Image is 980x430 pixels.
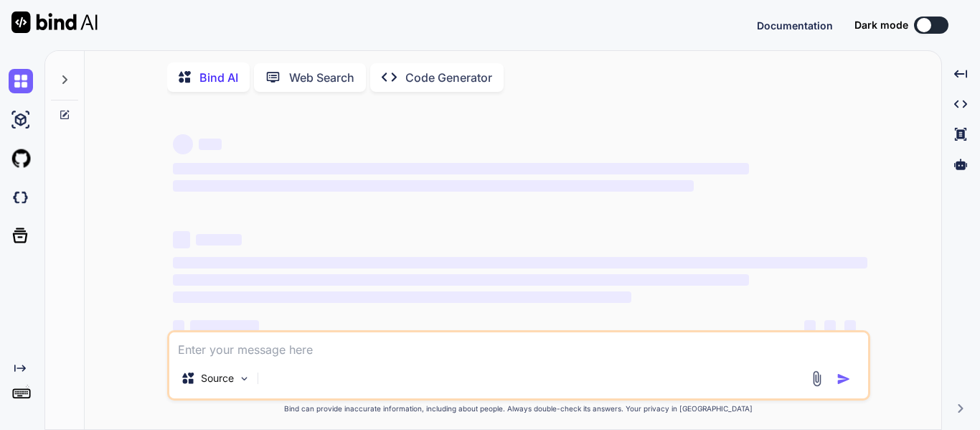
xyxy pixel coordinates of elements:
span: ‌ [173,274,749,286]
img: githubLight [9,146,33,171]
span: ‌ [199,139,222,150]
img: darkCloudIdeIcon [9,185,33,210]
img: Pick Models [238,373,250,385]
img: attachment [809,370,825,387]
span: Documentation [757,19,833,32]
span: ‌ [196,234,242,246]
p: Source [201,371,234,385]
span: ‌ [173,257,867,268]
span: ‌ [844,320,856,332]
span: Dark mode [854,18,908,32]
p: Bind can provide inaccurate information, including about people. Always double-check its answers.... [167,403,870,414]
img: chat [9,69,33,93]
span: ‌ [173,291,631,303]
span: ‌ [173,180,694,192]
img: icon [837,372,851,386]
img: Bind AI [11,11,98,33]
span: ‌ [824,320,836,332]
span: ‌ [173,134,193,154]
span: ‌ [173,163,749,174]
p: Code Generator [405,69,492,86]
span: ‌ [173,320,184,332]
p: Web Search [289,69,354,86]
img: ai-studio [9,108,33,132]
span: ‌ [804,320,816,332]
p: Bind AI [199,69,238,86]
span: ‌ [190,320,259,332]
span: ‌ [173,231,190,248]
button: Documentation [757,18,833,33]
